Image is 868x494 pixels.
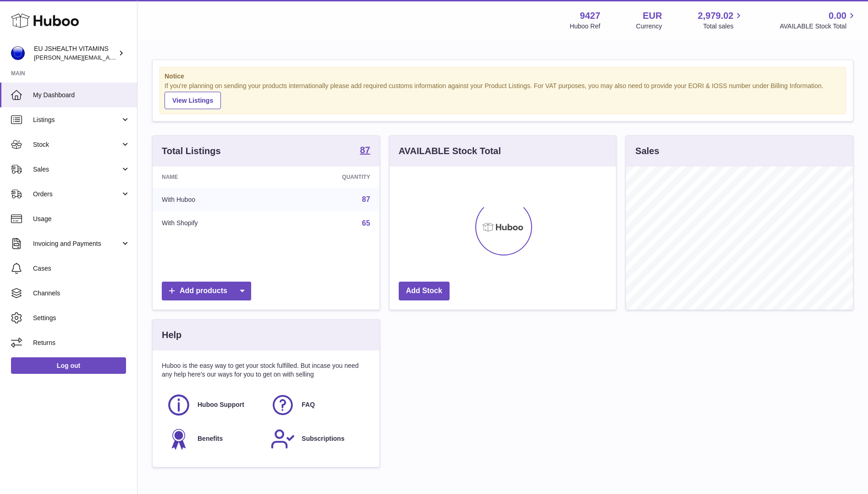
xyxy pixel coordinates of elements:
[360,145,370,156] a: 87
[33,140,121,149] span: Stock
[698,10,734,22] span: 2,979.02
[166,427,261,451] a: Benefits
[33,264,130,273] span: Cases
[11,357,126,374] a: Log out
[33,116,121,124] span: Listings
[270,393,365,417] a: FAQ
[33,165,121,174] span: Sales
[153,188,275,211] td: With Huboo
[636,22,662,31] div: Currency
[33,239,121,248] span: Invoicing and Payments
[162,282,251,300] a: Add products
[302,400,315,409] span: FAQ
[643,10,662,22] strong: EUR
[362,195,370,203] a: 87
[33,314,130,322] span: Settings
[165,92,221,109] a: View Listings
[153,167,275,188] th: Name
[162,361,370,379] p: Huboo is the easy way to get your stock fulfilled. But incase you need any help here's our ways f...
[33,215,130,223] span: Usage
[570,22,600,31] div: Huboo Ref
[162,145,221,157] h3: Total Listings
[362,219,370,227] a: 65
[33,91,130,100] span: My Dashboard
[703,22,744,31] span: Total sales
[580,10,600,22] strong: 9427
[34,44,116,62] div: EU JSHEALTH VITAMINS
[270,427,365,451] a: Subscriptions
[198,400,244,409] span: Huboo Support
[360,145,370,155] strong: 87
[829,10,846,22] span: 0.00
[165,72,841,81] strong: Notice
[33,339,130,347] span: Returns
[399,282,450,300] a: Add Stock
[165,82,841,109] div: If you're planning on sending your products internationally please add required customs informati...
[698,10,744,31] a: 2,979.02 Total sales
[635,145,659,157] h3: Sales
[780,10,857,31] a: 0.00 AVAILABLE Stock Total
[166,393,261,417] a: Huboo Support
[33,289,130,298] span: Channels
[153,211,275,235] td: With Shopify
[399,145,501,157] h3: AVAILABLE Stock Total
[162,329,181,341] h3: Help
[198,434,223,443] span: Benefits
[302,434,344,443] span: Subscriptions
[33,190,121,199] span: Orders
[34,54,184,61] span: [PERSON_NAME][EMAIL_ADDRESS][DOMAIN_NAME]
[275,167,379,188] th: Quantity
[780,22,857,31] span: AVAILABLE Stock Total
[11,46,25,60] img: laura@jessicasepel.com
